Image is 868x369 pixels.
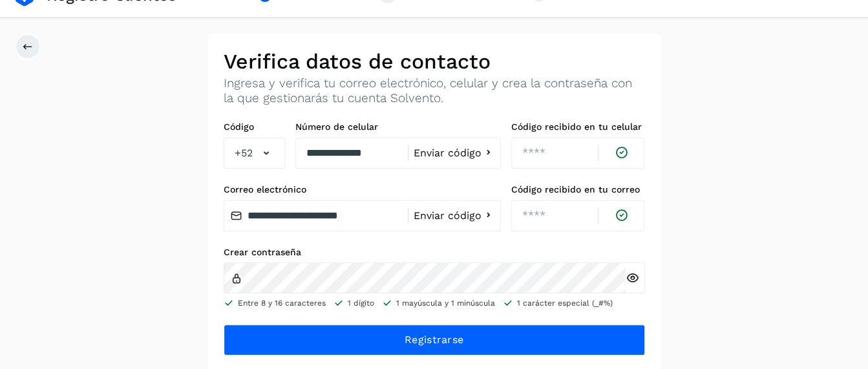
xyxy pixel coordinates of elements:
[235,145,253,161] span: +52
[224,184,501,195] label: Correo electrónico
[414,148,482,158] span: Enviar código
[414,209,495,222] button: Enviar código
[333,297,374,309] li: 1 dígito
[405,333,463,347] span: Registrarse
[224,324,645,355] button: Registrarse
[382,297,495,309] li: 1 mayúscula y 1 minúscula
[224,247,645,258] label: Crear contraseña
[511,121,645,132] label: Código recibido en tu celular
[224,297,326,309] li: Entre 8 y 16 caracteres
[224,121,285,132] label: Código
[224,76,645,106] p: Ingresa y verifica tu correo electrónico, celular y crea la contraseña con la que gestionarás tu ...
[295,121,501,132] label: Número de celular
[414,211,482,221] span: Enviar código
[414,146,495,160] button: Enviar código
[503,297,613,309] li: 1 carácter especial (_#%)
[224,49,645,74] h2: Verifica datos de contacto
[511,184,645,195] label: Código recibido en tu correo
